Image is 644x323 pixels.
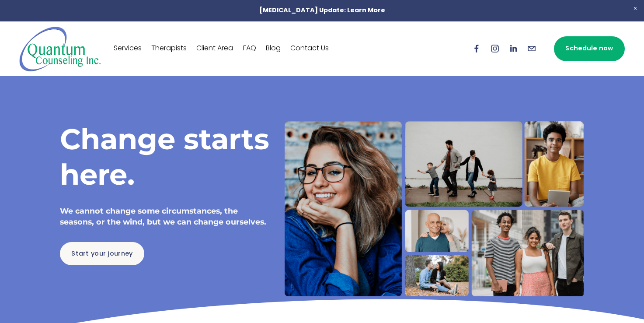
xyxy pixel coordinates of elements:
a: info@quantumcounselinginc.com [527,44,536,53]
a: Start your journey [60,242,145,265]
a: Client Area [196,42,233,56]
a: Blog [266,42,281,56]
a: Instagram [490,44,500,53]
a: LinkedIn [508,44,518,53]
a: Facebook [472,44,481,53]
a: Services [114,42,142,56]
h1: Change starts here. [60,121,270,192]
img: Quantum Counseling Inc. | Change starts here. [19,26,101,72]
a: Therapists [151,42,187,56]
h4: We cannot change some circumstances, the seasons, or the wind, but we can change ourselves. [60,206,270,227]
a: FAQ [243,42,256,56]
a: Contact Us [290,42,329,56]
a: Schedule now [554,36,625,61]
